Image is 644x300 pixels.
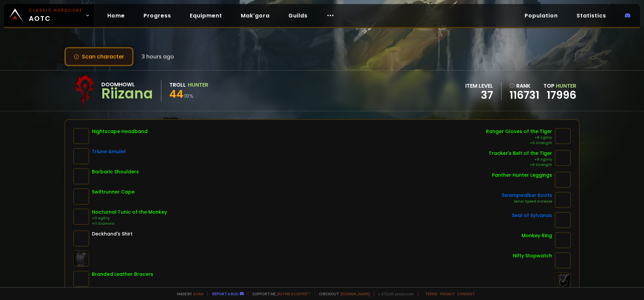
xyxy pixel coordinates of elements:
span: Support me, [248,291,311,296]
div: Nocturnal Tunic of the Monkey [92,209,167,216]
img: item-5964 [73,168,89,184]
a: Buy me a coffee [277,291,311,296]
div: +9 Strength [489,162,552,168]
div: +11 Agility [92,216,167,221]
div: Riizana [101,89,153,99]
small: Classic Hardcore [29,7,83,13]
div: Swampwalker Boots [502,192,552,199]
span: Hunter [556,82,576,90]
div: Deckhand's Shirt [92,230,132,238]
div: +8 Agility [486,135,552,140]
a: Home [102,9,130,23]
img: item-6745 [73,188,89,205]
a: Classic HardcoreAOTC [4,4,94,27]
div: Barbaric Shoulders [92,168,139,175]
div: Branded Leather Bracers [92,271,153,278]
a: 17996 [547,87,576,102]
img: item-6748 [555,232,571,248]
div: +11 Stamina [92,221,167,226]
div: Troll [169,81,186,89]
img: item-7722 [73,148,89,164]
button: Scan character [64,47,133,66]
span: AOTC [29,7,83,24]
a: Mak'gora [235,9,275,23]
a: Guilds [283,9,313,23]
img: item-8176 [73,128,89,144]
div: Monkey Ring [522,232,552,239]
div: 37 [465,90,493,100]
img: item-2820 [555,252,571,268]
a: Terms [425,291,437,296]
div: Doomhowl [101,80,153,89]
a: Population [519,9,563,23]
img: item-7480 [555,128,571,144]
a: 116731 [509,90,539,100]
img: item-15159 [73,209,89,225]
a: Equipment [184,9,227,23]
a: [DOMAIN_NAME] [340,291,370,296]
div: Triune Amulet [92,148,126,155]
div: Hunter [188,81,208,89]
div: +9 Agility [489,157,552,162]
div: Ranger Gloves of the Tiger [486,128,552,135]
div: Seal of Sylvanas [512,212,552,219]
a: Consent [457,291,475,296]
small: 10 % [184,93,194,99]
div: Tracker's Belt of the Tiger [489,150,552,157]
div: +9 Strength [486,140,552,146]
div: item level [465,82,493,90]
div: Minor Speed Increase [502,199,552,204]
a: Statistics [571,9,611,23]
span: Checkout [315,291,370,296]
a: Privacy [440,291,454,296]
div: Nifty Stopwatch [513,252,552,259]
span: v. d752d5 - production [374,291,414,296]
span: Made by [173,291,203,296]
img: item-4108 [555,172,571,188]
a: a fan [193,291,203,296]
a: Progress [138,9,176,23]
div: Panther Hunter Leggings [492,172,552,179]
a: Report a bug [212,291,238,296]
img: item-5107 [73,230,89,247]
div: Swiftrunner Cape [92,188,135,196]
img: item-19508 [73,271,89,287]
div: Top [543,82,576,90]
img: item-6414 [555,212,571,228]
div: rank [509,82,539,90]
span: 3 hours ago [142,52,174,61]
img: item-9916 [555,150,571,166]
div: Nightscape Headband [92,128,148,135]
img: item-2276 [555,192,571,208]
span: 44 [169,86,183,101]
